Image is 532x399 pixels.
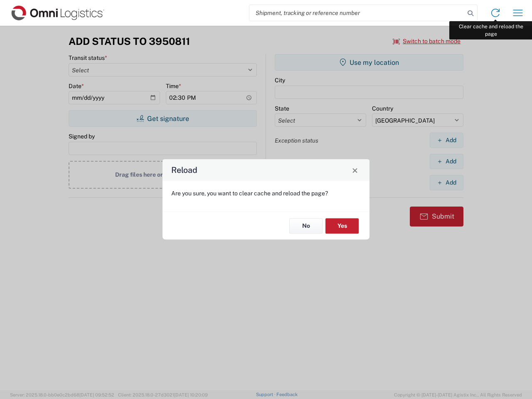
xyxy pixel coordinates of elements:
p: Are you sure, you want to clear cache and reload the page? [171,190,361,197]
button: No [289,218,323,234]
button: Yes [325,218,359,234]
button: Close [349,164,361,176]
h4: Reload [171,164,197,176]
input: Shipment, tracking or reference number [249,5,465,21]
